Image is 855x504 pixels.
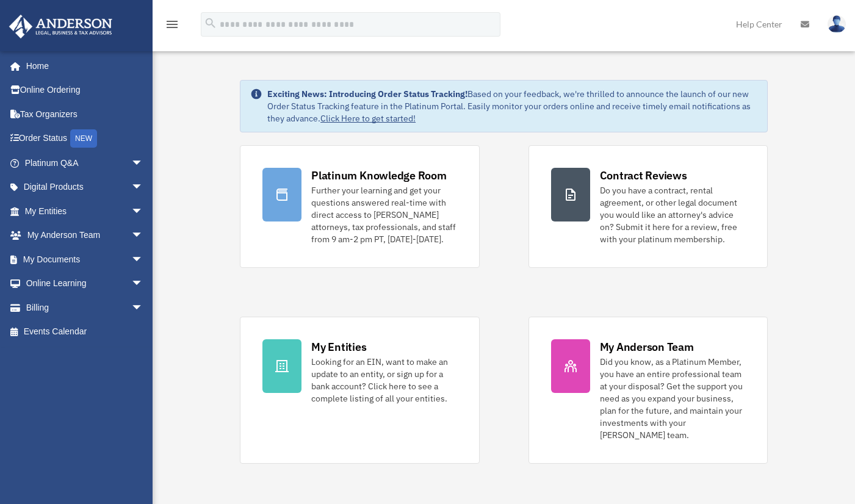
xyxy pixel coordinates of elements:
div: Further your learning and get your questions answered real-time with direct access to [PERSON_NAM... [311,184,456,245]
img: Anderson Advisors Platinum Portal [5,15,116,38]
a: My Documentsarrow_drop_down [9,247,162,272]
span: arrow_drop_down [131,175,156,200]
div: Looking for an EIN, want to make an update to an entity, or sign up for a bank account? Click her... [311,356,456,405]
a: My Anderson Team Did you know, as a Platinum Member, you have an entire professional team at your... [529,317,768,464]
div: My Entities [311,339,366,355]
a: Order StatusNEW [9,126,162,151]
div: Did you know, as a Platinum Member, you have an entire professional team at your disposal? Get th... [600,356,745,441]
a: Online Ordering [9,78,162,103]
div: Based on your feedback, we're thrilled to announce the launch of our new Order Status Tracking fe... [267,88,757,124]
div: Do you have a contract, rental agreement, or other legal document you would like an attorney's ad... [600,184,745,245]
a: Platinum Q&Aarrow_drop_down [9,151,162,175]
a: Tax Organizers [9,102,162,126]
span: arrow_drop_down [131,151,156,176]
img: User Pic [828,15,846,33]
strong: Exciting News: Introducing Order Status Tracking! [267,88,467,99]
a: Home [9,54,156,78]
a: Online Learningarrow_drop_down [9,272,162,296]
span: arrow_drop_down [131,295,156,320]
a: menu [165,21,179,32]
a: Events Calendar [9,320,162,344]
span: arrow_drop_down [131,223,156,248]
a: My Entities Looking for an EIN, want to make an update to an entity, or sign up for a bank accoun... [240,317,479,464]
i: search [204,16,217,30]
a: Click Here to get started! [320,113,416,124]
div: NEW [70,129,97,148]
span: arrow_drop_down [131,247,156,272]
i: menu [165,17,179,32]
div: Platinum Knowledge Room [311,168,447,183]
a: Billingarrow_drop_down [9,295,162,320]
div: My Anderson Team [600,339,694,355]
a: My Anderson Teamarrow_drop_down [9,223,162,248]
span: arrow_drop_down [131,272,156,297]
div: Contract Reviews [600,168,687,183]
a: Digital Productsarrow_drop_down [9,175,162,200]
a: Platinum Knowledge Room Further your learning and get your questions answered real-time with dire... [240,145,479,268]
span: arrow_drop_down [131,199,156,224]
a: Contract Reviews Do you have a contract, rental agreement, or other legal document you would like... [529,145,768,268]
a: My Entitiesarrow_drop_down [9,199,162,223]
